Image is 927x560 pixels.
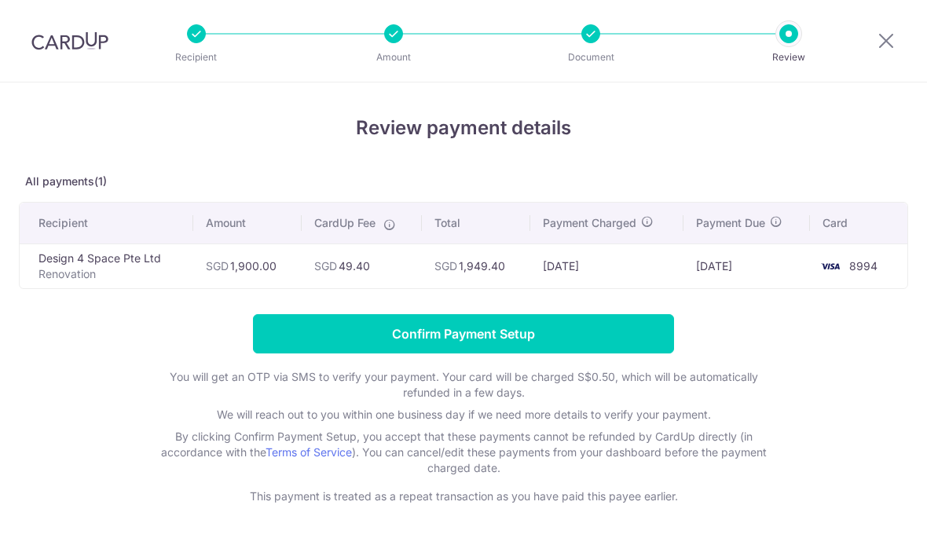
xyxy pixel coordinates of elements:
[193,203,302,243] th: Amount
[696,215,765,231] span: Payment Due
[533,49,649,65] p: Document
[149,369,778,401] p: You will get an OTP via SMS to verify your payment. Your card will be charged S$0.50, which will ...
[434,259,457,273] span: SGD
[422,203,530,243] th: Total
[422,243,530,288] td: 1,949.40
[302,243,423,288] td: 49.40
[314,215,376,231] span: CardUp Fee
[149,489,778,504] p: This payment is treated as a repeat transaction as you have paid this payee earlier.
[20,203,193,243] th: Recipient
[335,49,452,65] p: Amount
[138,49,255,65] p: Recipient
[810,203,907,243] th: Card
[149,429,778,476] p: By clicking Confirm Payment Setup, you accept that these payments cannot be refunded by CardUp di...
[815,257,846,276] img: <span class="translation_missing" title="translation missing: en.account_steps.new_confirm_form.b...
[731,49,847,65] p: Review
[543,215,636,231] span: Payment Charged
[683,243,809,288] td: [DATE]
[206,259,229,273] span: SGD
[20,243,193,288] td: Design 4 Space Pte Ltd
[38,266,181,282] p: Renovation
[253,314,674,353] input: Confirm Payment Setup
[19,174,908,189] p: All payments(1)
[193,243,302,288] td: 1,900.00
[19,114,908,142] h4: Review payment details
[849,259,878,273] span: 8994
[266,445,352,459] a: Terms of Service
[530,243,683,288] td: [DATE]
[31,31,108,50] img: CardUp
[314,259,337,273] span: SGD
[149,407,778,423] p: We will reach out to you within one business day if we need more details to verify your payment.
